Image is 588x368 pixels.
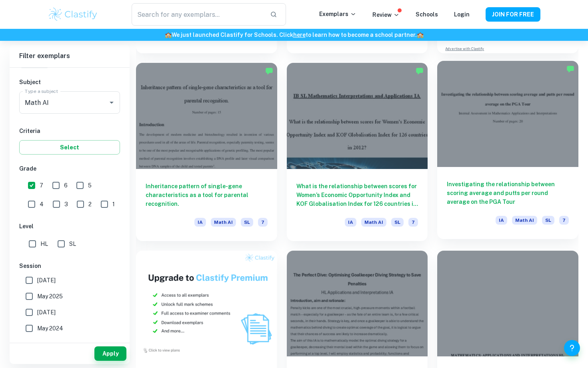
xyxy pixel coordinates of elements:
[37,308,56,317] span: [DATE]
[64,181,68,190] span: 6
[94,346,126,361] button: Apply
[2,30,586,39] h6: We just launched Clastify for Schools. Click to learn how to become a school partner.
[10,45,130,67] h6: Filter exemplars
[40,181,43,190] span: 7
[88,181,92,190] span: 5
[296,182,418,208] h6: What is the relationship between scores for Women’s Economic Opportunity Index and KOF Globalisat...
[88,200,92,209] span: 2
[542,216,554,225] span: SL
[372,10,400,19] p: Review
[265,67,273,75] img: Marked
[132,3,264,26] input: Search for any exemplars...
[165,32,172,38] span: 🏫
[112,200,115,209] span: 1
[445,46,484,52] a: Advertise with Clastify
[293,32,306,38] a: here
[559,216,569,225] span: 7
[345,218,356,227] span: IA
[19,127,120,135] h6: Criteria
[136,251,277,356] img: Thumbnail
[512,216,537,225] span: Math AI
[136,63,277,241] a: Inheritance pattern of single-gene characteristics as a tool for parental recognition.IAMath AISL7
[37,292,63,301] span: May 2025
[69,239,76,248] span: SL
[146,182,268,208] h6: Inheritance pattern of single-gene characteristics as a tool for parental recognition.
[19,140,120,155] button: Select
[416,67,424,75] img: Marked
[106,97,117,108] button: Open
[564,340,580,356] button: Help and Feedback
[25,88,58,95] label: Type a subject
[391,218,404,227] span: SL
[64,200,68,209] span: 3
[454,11,470,18] a: Login
[19,222,120,231] h6: Level
[496,216,507,225] span: IA
[417,32,424,38] span: 🏫
[40,239,48,248] span: HL
[19,261,120,270] h6: Session
[416,11,438,18] a: Schools
[48,6,98,22] img: Clastify logo
[258,218,268,227] span: 7
[361,218,386,227] span: Math AI
[287,63,428,241] a: What is the relationship between scores for Women’s Economic Opportunity Index and KOF Globalisat...
[241,218,253,227] span: SL
[566,65,574,73] img: Marked
[437,63,578,241] a: Investigating the relationship between scoring average and putts per round average on the PGA Tou...
[408,218,418,227] span: 7
[37,276,56,285] span: [DATE]
[447,180,569,206] h6: Investigating the relationship between scoring average and putts per round average on the PGA Tour
[40,200,44,209] span: 4
[37,324,63,333] span: May 2024
[19,78,120,86] h6: Subject
[194,218,206,227] span: IA
[486,7,540,22] button: JOIN FOR FREE
[211,218,236,227] span: Math AI
[319,10,356,18] p: Exemplars
[19,164,120,173] h6: Grade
